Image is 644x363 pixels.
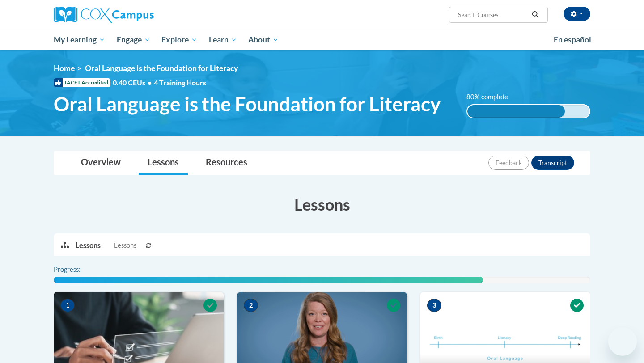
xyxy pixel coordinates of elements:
[54,7,154,23] img: Cox Campus
[139,151,188,175] a: Lessons
[156,30,203,50] a: Explore
[608,327,637,356] iframe: Button to launch messaging window
[531,156,574,170] button: Transcript
[488,156,529,170] button: Feedback
[54,34,105,45] span: My Learning
[243,30,285,50] a: About
[113,78,154,88] span: 0.40 CEUs
[54,193,590,215] h3: Lessons
[148,78,152,87] span: •
[466,92,518,102] label: 80% complete
[203,30,243,50] a: Learn
[114,241,136,250] span: Lessons
[85,63,238,73] span: Oral Language is the Foundation for Literacy
[457,9,529,20] input: Search Courses
[529,9,542,20] button: Search
[248,34,279,45] span: About
[54,63,75,73] a: Home
[111,30,156,50] a: Engage
[72,151,130,175] a: Overview
[467,105,565,118] div: 80% complete
[60,299,75,312] span: 1
[117,34,150,45] span: Engage
[40,30,604,50] div: Main menu
[197,151,256,175] a: Resources
[244,299,258,312] span: 2
[161,34,197,45] span: Explore
[154,78,206,87] span: 4 Training Hours
[48,30,111,50] a: My Learning
[76,241,101,250] p: Lessons
[54,265,105,274] label: Progress:
[54,92,441,116] span: Oral Language is the Foundation for Literacy
[54,7,224,23] a: Cox Campus
[54,78,110,87] span: IACET Accredited
[554,35,591,44] span: En español
[548,30,597,49] a: En español
[427,299,441,312] span: 3
[563,7,590,21] button: Account Settings
[209,34,237,45] span: Learn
